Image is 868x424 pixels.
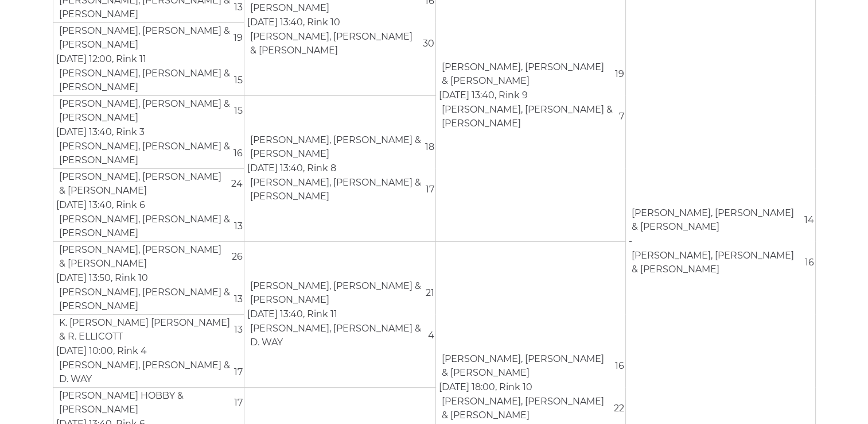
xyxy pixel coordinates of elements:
[233,148,243,159] span: 16
[247,133,422,161] td: [PERSON_NAME], [PERSON_NAME] & [PERSON_NAME]
[614,403,624,414] span: 22
[56,24,231,52] td: [PERSON_NAME], [PERSON_NAME] & [PERSON_NAME]
[56,242,229,271] td: [PERSON_NAME], [PERSON_NAME] & [PERSON_NAME]
[234,105,243,116] span: 15
[56,315,232,344] td: K. [PERSON_NAME] [PERSON_NAME] & R. ELLICOTT
[234,221,243,232] span: 13
[619,111,624,122] span: 7
[247,321,425,350] td: [PERSON_NAME], [PERSON_NAME] & D. WAY
[53,168,244,241] td: [DATE] 13:40, Rink 6
[244,241,436,387] td: [DATE] 13:40, Rink 11
[234,367,243,377] span: 17
[56,97,232,125] td: [PERSON_NAME], [PERSON_NAME] & [PERSON_NAME]
[426,287,434,298] span: 21
[439,60,613,88] td: [PERSON_NAME], [PERSON_NAME] & [PERSON_NAME]
[629,206,801,234] td: [PERSON_NAME], [PERSON_NAME] & [PERSON_NAME]
[426,184,434,195] span: 17
[231,178,243,189] span: 24
[428,330,434,341] span: 4
[56,212,232,241] td: [PERSON_NAME], [PERSON_NAME] & [PERSON_NAME]
[53,314,244,387] td: [DATE] 10:00, Rink 4
[56,66,232,95] td: [PERSON_NAME], [PERSON_NAME] & [PERSON_NAME]
[53,241,244,314] td: [DATE] 13:50, Rink 10
[439,394,612,423] td: [PERSON_NAME], [PERSON_NAME] & [PERSON_NAME]
[615,68,624,79] span: 19
[439,352,613,380] td: [PERSON_NAME], [PERSON_NAME] & [PERSON_NAME]
[805,257,814,268] span: 16
[56,285,232,314] td: [PERSON_NAME], [PERSON_NAME] & [PERSON_NAME]
[234,397,243,408] span: 17
[244,95,436,241] td: [DATE] 13:40, Rink 8
[53,22,244,95] td: [DATE] 12:00, Rink 11
[615,360,624,371] span: 16
[233,32,243,43] span: 19
[247,279,423,307] td: [PERSON_NAME], [PERSON_NAME] & [PERSON_NAME]
[56,358,232,387] td: [PERSON_NAME], [PERSON_NAME] & D. WAY
[425,141,434,152] span: 18
[629,248,802,277] td: [PERSON_NAME], [PERSON_NAME] & [PERSON_NAME]
[234,324,243,335] span: 13
[53,95,244,168] td: [DATE] 13:40, Rink 3
[232,251,243,262] span: 26
[423,38,434,49] span: 30
[439,102,617,131] td: [PERSON_NAME], [PERSON_NAME] & [PERSON_NAME]
[234,2,243,13] span: 13
[56,388,232,417] td: [PERSON_NAME] HOBBY & [PERSON_NAME]
[247,175,423,204] td: [PERSON_NAME], [PERSON_NAME] & [PERSON_NAME]
[234,294,243,304] span: 13
[56,169,229,198] td: [PERSON_NAME], [PERSON_NAME] & [PERSON_NAME]
[804,214,814,225] span: 14
[247,29,420,58] td: [PERSON_NAME], [PERSON_NAME] & [PERSON_NAME]
[234,75,243,86] span: 15
[56,139,231,168] td: [PERSON_NAME], [PERSON_NAME] & [PERSON_NAME]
